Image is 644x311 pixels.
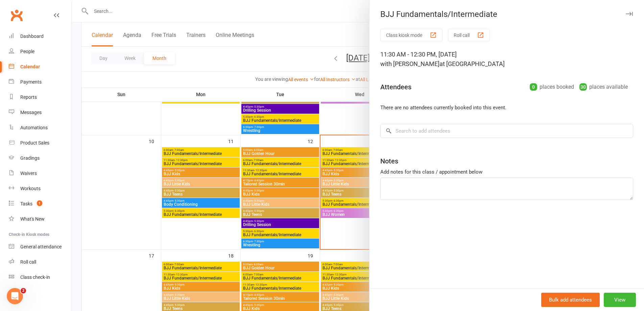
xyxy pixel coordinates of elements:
[530,82,574,92] div: places booked
[380,104,633,112] li: There are no attendees currently booked into this event.
[8,7,25,24] a: Clubworx
[9,196,71,212] a: Tasks 1
[20,125,48,130] div: Automations
[20,79,42,85] div: Payments
[9,151,71,166] a: Gradings
[20,171,37,176] div: Waivers
[380,50,633,69] div: 11:30 AM - 12:30 PM, [DATE]
[20,140,49,146] div: Product Sales
[9,59,71,74] a: Calendar
[9,239,71,254] a: General attendance kiosk mode
[9,212,71,227] a: What's New
[20,216,45,222] div: What's New
[9,166,71,181] a: Waivers
[9,29,71,44] a: Dashboard
[20,49,34,54] div: People
[20,259,36,265] div: Roll call
[448,29,490,41] button: Roll call
[380,60,439,67] span: with [PERSON_NAME]
[9,105,71,120] a: Messages
[20,201,32,206] div: Tasks
[9,90,71,105] a: Reports
[439,60,505,67] span: at [GEOGRAPHIC_DATA]
[20,110,42,115] div: Messages
[20,244,62,249] div: General attendance
[380,29,443,41] button: Class kiosk mode
[380,156,398,166] div: Notes
[20,186,41,191] div: Workouts
[21,288,26,293] span: 2
[369,9,644,19] div: BJJ Fundamentals/Intermediate
[380,168,633,176] div: Add notes for this class / appointment below
[20,94,37,100] div: Reports
[20,64,40,69] div: Calendar
[20,155,40,161] div: Gradings
[9,270,71,285] a: Class kiosk mode
[9,181,71,196] a: Workouts
[530,83,537,91] div: 0
[380,124,633,138] input: Search to add attendees
[20,274,50,280] div: Class check-in
[9,135,71,151] a: Product Sales
[7,288,23,304] iframe: Intercom live chat
[541,293,600,307] button: Bulk add attendees
[9,44,71,59] a: People
[20,34,44,39] div: Dashboard
[579,82,628,92] div: places available
[9,254,71,270] a: Roll call
[9,74,71,90] a: Payments
[579,83,587,91] div: 30
[37,200,42,206] span: 1
[604,293,636,307] button: View
[380,82,411,92] div: Attendees
[9,120,71,135] a: Automations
